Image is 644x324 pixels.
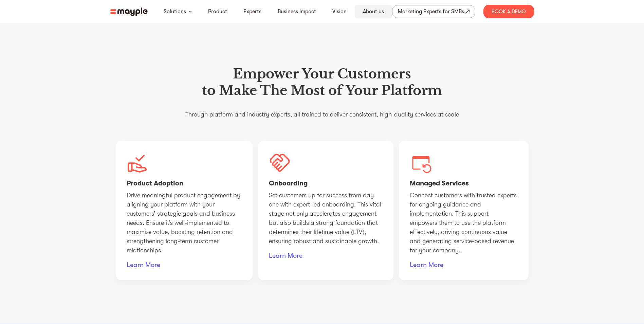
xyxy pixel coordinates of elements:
[410,260,518,269] a: Learn More
[410,179,518,188] h4: Managed Services
[185,110,459,119] p: Through platform and industry experts, all trained to deliver consistent, high-quality services a...
[363,7,384,16] a: About us
[110,7,148,16] img: mayple-logo
[392,5,475,18] a: Marketing Experts for SMBs
[243,7,261,16] a: Experts
[185,66,459,99] h1: Empower Your Customers to Make The Most of Your Platform
[269,191,383,246] p: Set customers up for success from day one with expert-led onboarding. This vital stage not only a...
[398,7,464,16] div: Marketing Experts for SMBs
[208,7,227,16] a: Product
[332,7,347,16] a: Vision
[410,191,518,255] p: Connect customers with trusted experts for ongoing guidance and implementation. This support empo...
[278,7,316,16] a: Business Impact
[127,260,242,269] a: Learn More
[483,5,534,18] div: Book A Demo
[127,179,242,188] h4: Product Adoption
[189,11,192,13] img: arrow-down
[127,191,242,255] p: Drive meaningful product engagement by aligning your platform with your customers’ strategic goal...
[269,251,383,260] a: Learn More
[269,179,383,188] h4: Onboarding
[164,7,186,16] a: Solutions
